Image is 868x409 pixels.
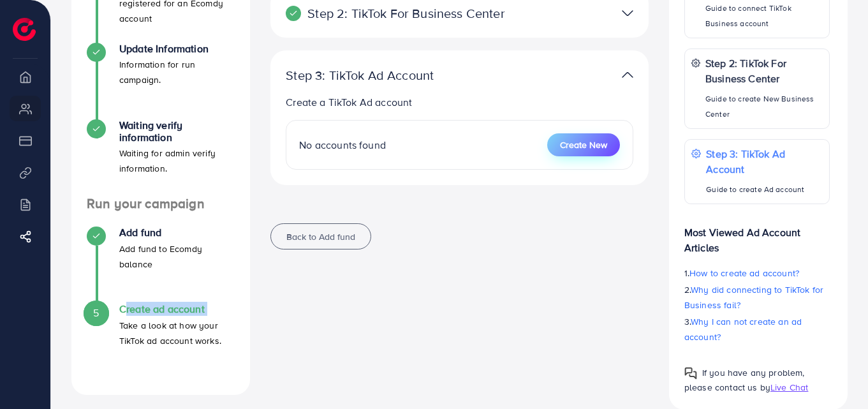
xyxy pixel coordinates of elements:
span: Create New [560,138,607,151]
p: Step 2: TikTok For Business Center [705,56,823,86]
h4: Update Information [119,43,235,55]
li: Waiting verify information [71,119,250,196]
p: 3. [684,314,830,345]
img: logo [13,18,36,41]
span: 5 [93,306,99,320]
p: Waiting for admin verify information. [119,145,235,176]
p: Guide to create Ad account [706,182,823,197]
span: How to create ad account? [689,267,799,279]
span: No accounts found [299,138,386,152]
h4: Add fund [119,227,235,239]
p: Step 3: TikTok Ad Account [286,68,510,83]
span: Why did connecting to TikTok for Business fail? [684,283,823,311]
span: Back to Add fund [286,230,355,243]
img: TikTok partner [622,4,633,22]
p: 2. [684,282,830,313]
img: TikTok partner [622,66,633,84]
p: Most Viewed Ad Account Articles [684,214,830,255]
button: Back to Add fund [270,223,371,249]
p: Guide to create New Business Center [705,91,823,122]
iframe: Chat [814,352,858,399]
button: Create New [547,133,620,156]
p: Take a look at how your TikTok ad account works. [119,318,235,348]
img: Popup guide [684,367,697,380]
p: Add fund to Ecomdy balance [119,241,235,272]
span: If you have any problem, please contact us by [684,366,805,394]
li: Create ad account [71,303,250,380]
span: Why I can not create an ad account? [684,315,802,343]
p: Step 2: TikTok For Business Center [286,6,510,21]
span: Live Chat [770,381,808,394]
li: Add fund [71,227,250,303]
h4: Waiting verify information [119,119,235,144]
p: Step 3: TikTok Ad Account [706,146,823,177]
p: 1. [684,265,830,281]
p: Guide to connect TikTok Business account [705,1,823,31]
li: Update Information [71,43,250,119]
h4: Create ad account [119,303,235,315]
h4: Run your campaign [71,196,250,212]
p: Information for run campaign. [119,57,235,87]
p: Create a TikTok Ad account [286,94,633,110]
